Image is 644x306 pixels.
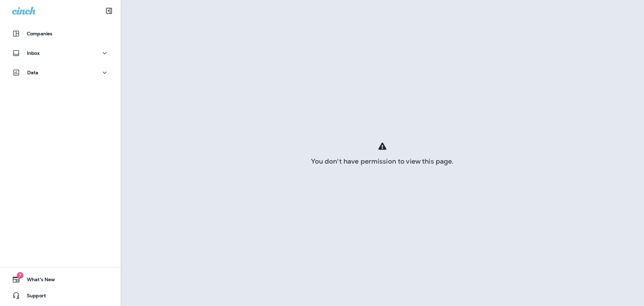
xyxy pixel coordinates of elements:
div: You don't have permission to view this page. [121,159,644,164]
span: 7 [17,272,23,279]
button: Companies [7,27,114,40]
p: Companies [27,31,52,36]
button: 7What's New [7,273,114,286]
p: Inbox [27,50,40,56]
span: Support [20,293,46,301]
button: Inbox [7,46,114,60]
span: What's New [20,277,55,285]
button: Collapse Sidebar [100,4,118,17]
button: Data [7,66,114,79]
p: Data [27,70,39,75]
button: Support [7,289,114,302]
